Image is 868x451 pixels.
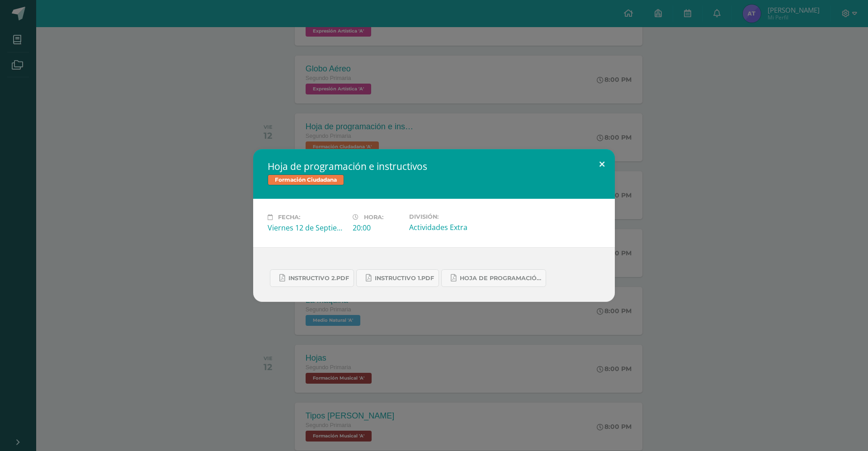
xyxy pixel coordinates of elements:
span: Hoja de Programación 4.pdf [460,275,541,282]
span: Formación Ciudadana [268,174,344,185]
a: Instructivo 1.pdf [356,269,439,287]
span: Instructivo 1.pdf [375,275,434,282]
button: Close (Esc) [589,149,615,180]
div: 20:00 [353,223,402,233]
h2: Hoja de programación e instructivos [268,160,600,173]
div: Viernes 12 de Septiembre [268,223,345,233]
div: Actividades Extra [409,222,487,232]
label: División: [409,213,487,220]
a: Hoja de Programación 4.pdf [441,269,546,287]
a: Instructivo 2.pdf [270,269,354,287]
span: Fecha: [278,214,300,221]
span: Hora: [364,214,383,221]
span: Instructivo 2.pdf [288,275,349,282]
